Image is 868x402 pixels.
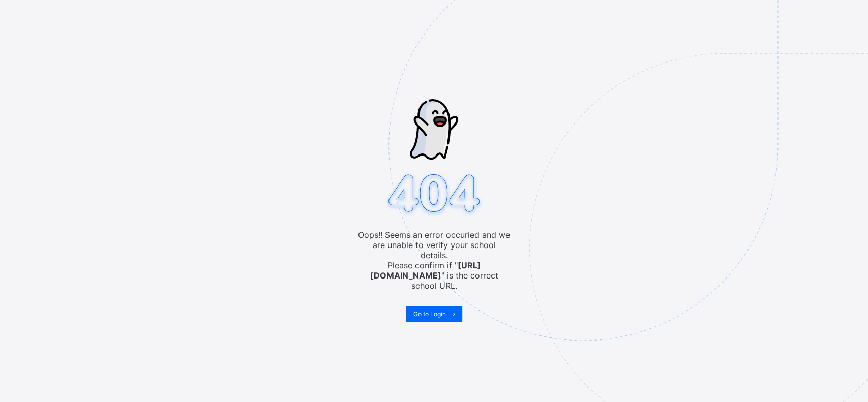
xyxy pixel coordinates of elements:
img: 404.8bbb34c871c4712298a25e20c4dc75c7.svg [384,171,485,218]
span: Oops!! Seems an error occuried and we are unable to verify your school details. [358,230,511,260]
span: Go to Login [413,310,446,318]
b: [URL][DOMAIN_NAME] [370,260,481,281]
span: Please confirm if " " is the correct school URL. [358,260,511,291]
